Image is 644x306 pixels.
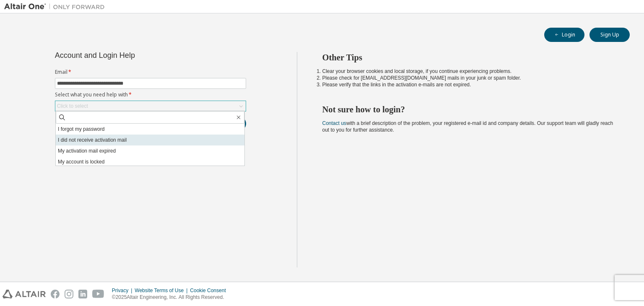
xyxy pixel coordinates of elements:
[190,287,231,294] div: Cookie Consent
[544,28,584,42] button: Login
[92,290,104,298] img: youtube.svg
[78,290,87,298] img: linkedin.svg
[322,81,615,88] li: Please verify that the links in the activation e-mails are not expired.
[65,290,73,298] img: instagram.svg
[55,52,208,59] div: Account and Login Help
[322,120,613,133] span: with a brief description of the problem, your registered e-mail id and company details. Our suppo...
[56,124,244,135] li: I forgot my password
[51,290,60,298] img: facebook.svg
[3,290,46,298] img: altair_logo.svg
[322,52,615,63] h2: Other Tips
[322,120,346,126] a: Contact us
[589,28,630,42] button: Sign Up
[55,69,246,75] label: Email
[112,294,231,301] p: © 2025 Altair Engineering, Inc. All Rights Reserved.
[322,75,615,81] li: Please check for [EMAIL_ADDRESS][DOMAIN_NAME] mails in your junk or spam folder.
[55,91,246,98] label: Select what you need help with
[112,287,135,294] div: Privacy
[57,103,88,109] div: Click to select
[135,287,190,294] div: Website Terms of Use
[4,3,109,11] img: Altair One
[55,101,246,111] div: Click to select
[322,68,615,75] li: Clear your browser cookies and local storage, if you continue experiencing problems.
[322,104,615,115] h2: Not sure how to login?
